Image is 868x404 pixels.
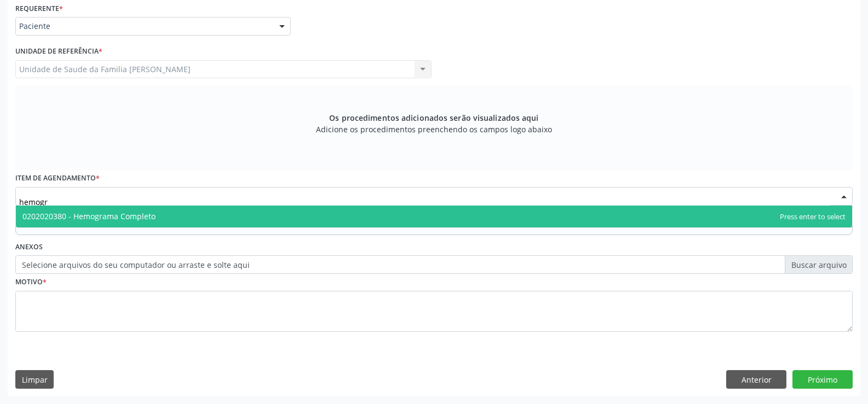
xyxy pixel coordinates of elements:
span: 0202020380 - Hemograma Completo [22,211,156,221]
span: Os procedimentos adicionados serão visualizados aqui [329,112,538,124]
span: Paciente [19,21,268,32]
button: Anterior [726,370,786,389]
label: Unidade de referência [15,43,102,60]
label: Item de agendamento [15,170,100,187]
button: Próximo [792,370,853,389]
span: Adicione os procedimentos preenchendo os campos logo abaixo [316,124,552,135]
label: Anexos [15,239,43,256]
label: Motivo [15,274,47,291]
input: Buscar por procedimento [19,191,830,213]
